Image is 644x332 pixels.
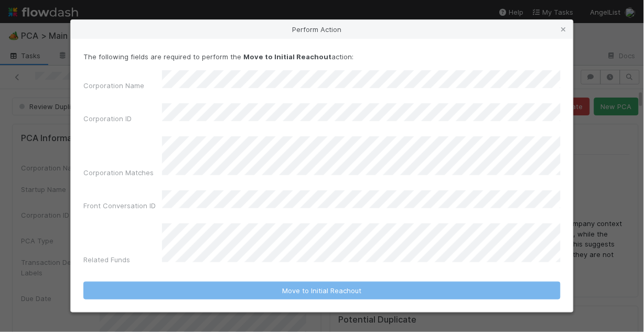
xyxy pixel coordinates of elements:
[83,51,561,62] p: The following fields are required to perform the action:
[243,52,331,61] strong: Move to Initial Reachout
[83,113,132,124] label: Corporation ID
[83,254,130,265] label: Related Funds
[83,200,156,211] label: Front Conversation ID
[83,282,561,299] button: Move to Initial Reachout
[83,80,144,91] label: Corporation Name
[71,20,573,39] div: Perform Action
[83,167,154,178] label: Corporation Matches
